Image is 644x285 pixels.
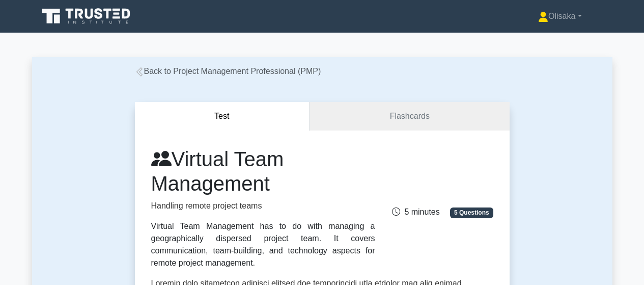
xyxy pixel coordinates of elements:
a: Flashcards [310,102,509,131]
a: Olisaka [514,6,606,27]
button: Test [135,102,310,131]
h1: Virtual Team Management [151,147,375,196]
p: Handling remote project teams [151,200,375,212]
span: 5 minutes [392,208,439,216]
a: Back to Project Management Professional (PMP) [135,67,321,75]
span: 5 Questions [450,208,493,218]
div: Virtual Team Management has to do with managing a geographically dispersed project team. It cover... [151,220,375,269]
